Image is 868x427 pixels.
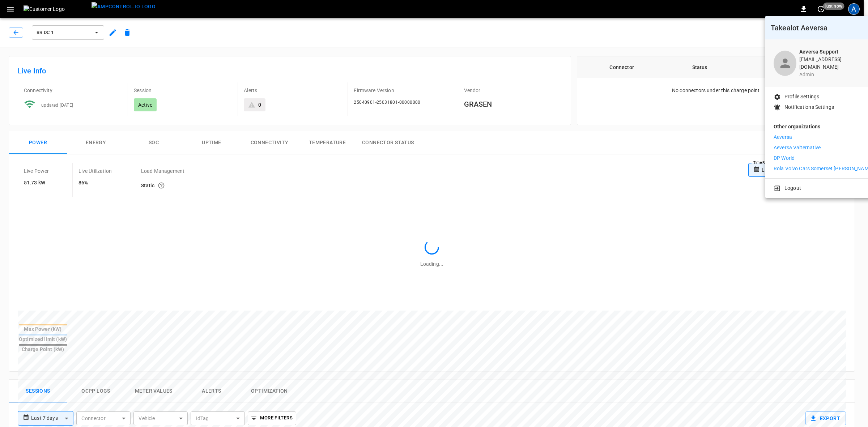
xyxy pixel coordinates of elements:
[784,184,801,192] p: Logout
[799,49,838,55] b: Aeversa Support
[784,103,834,111] p: Notifications Settings
[784,93,819,101] p: Profile Settings
[774,133,792,141] p: Aeversa
[774,154,795,162] p: DP World
[774,51,796,76] div: profile-icon
[774,144,821,151] p: Aeversa Valternative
